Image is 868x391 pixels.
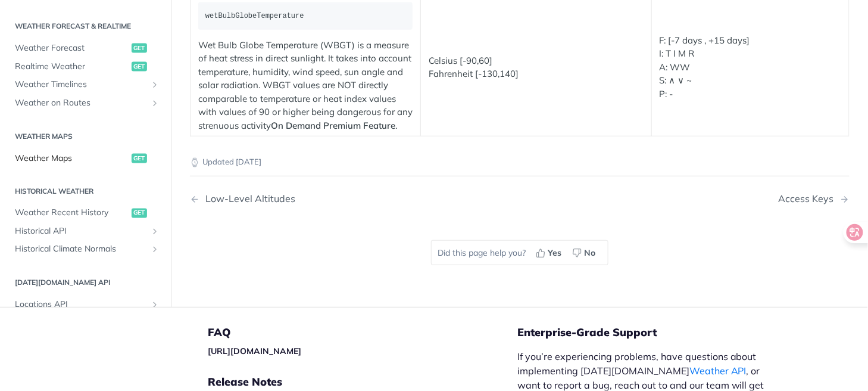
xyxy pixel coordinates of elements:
[132,62,147,72] span: get
[15,42,129,54] span: Weather Forecast
[9,186,163,197] h2: Historical Weather
[584,247,595,259] span: No
[517,325,796,340] h5: Enterprise-Grade Support
[9,241,163,259] a: Historical Climate NormalsShow subpages for Historical Climate Normals
[15,299,147,311] span: Locations API
[208,375,517,389] h5: Release Notes
[150,98,160,108] button: Show subpages for Weather on Routes
[779,193,850,204] a: Next Page: Access Keys
[15,244,147,256] span: Historical Climate Normals
[208,346,301,356] a: [URL][DOMAIN_NAME]
[150,300,160,310] button: Show subpages for Locations API
[9,204,163,222] a: Weather Recent Historyget
[150,245,160,255] button: Show subpages for Historical Climate Normals
[132,44,147,53] span: get
[150,227,160,237] button: Show subpages for Historical API
[779,193,840,204] div: Access Keys
[689,365,747,377] a: Weather API
[9,296,163,314] a: Locations APIShow subpages for Locations API
[132,209,147,218] span: get
[9,76,163,94] a: Weather TimelinesShow subpages for Weather Timelines
[271,120,395,131] strong: On Demand Premium Feature
[548,247,561,259] span: Yes
[9,58,163,76] a: Realtime Weatherget
[15,153,129,165] span: Weather Maps
[205,12,304,20] span: wetBulbGlobeTemperature
[9,150,163,167] a: Weather Mapsget
[9,94,163,112] a: Weather on RoutesShow subpages for Weather on Routes
[568,244,602,262] button: No
[198,39,413,133] p: Wet Bulb Globe Temperature (WBGT) is a measure of heat stress in direct sunlight. It takes into a...
[431,240,608,265] div: Did this page help you?
[15,226,147,238] span: Historical API
[660,34,841,101] p: F: [-7 days , +15 days] I: T I M R A: WW S: ∧ ∨ ~ P: -
[190,181,850,216] nav: Pagination Controls
[132,154,147,163] span: get
[9,131,163,142] h2: Weather Maps
[9,278,163,288] h2: [DATE][DOMAIN_NAME] API
[15,79,147,91] span: Weather Timelines
[15,97,147,109] span: Weather on Routes
[190,156,850,168] p: Updated [DATE]
[429,54,643,81] p: Celsius [-90,60] Fahrenheit [-130,140]
[9,39,163,57] a: Weather Forecastget
[532,244,568,262] button: Yes
[15,207,129,219] span: Weather Recent History
[9,21,163,32] h2: Weather Forecast & realtime
[9,223,163,241] a: Historical APIShow subpages for Historical API
[199,193,295,204] div: Low-Level Altitudes
[190,193,473,204] a: Previous Page: Low-Level Altitudes
[15,61,129,73] span: Realtime Weather
[150,80,160,90] button: Show subpages for Weather Timelines
[208,325,517,340] h5: FAQ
